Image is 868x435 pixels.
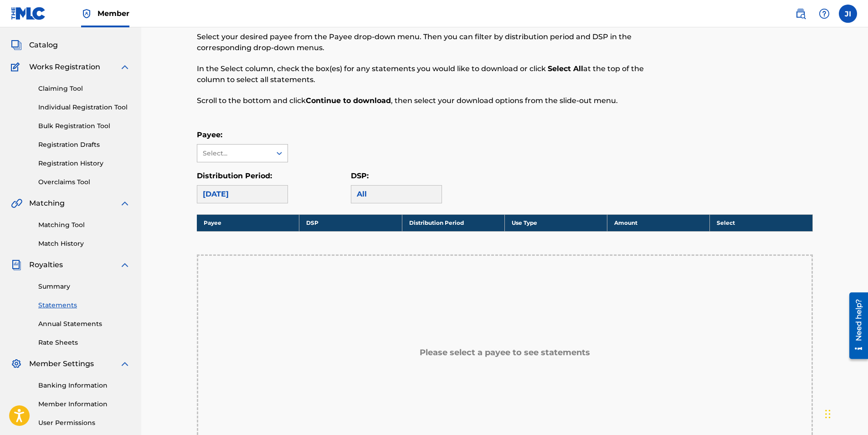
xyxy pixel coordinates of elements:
a: Matching Tool [38,220,130,230]
th: Distribution Period [402,214,504,231]
strong: Select All [548,64,583,73]
div: Help [815,5,833,23]
iframe: Chat Widget [822,391,868,435]
div: Arrastrar [825,400,831,428]
span: Member [98,8,129,19]
div: Widget de chat [822,391,868,435]
span: Matching [29,198,65,209]
span: Catalog [29,40,58,51]
a: Annual Statements [38,319,130,329]
label: Payee: [197,130,222,139]
a: Public Search [791,5,810,23]
span: Royalties [29,259,63,270]
a: Overclaims Tool [38,177,130,187]
img: expand [119,198,130,209]
th: Payee [197,214,299,231]
img: Member Settings [11,358,22,369]
a: Registration Drafts [38,140,130,150]
img: help [819,8,830,19]
img: Royalties [11,259,22,270]
div: Select... [203,149,265,158]
img: Works Registration [11,62,23,72]
a: Individual Registration Tool [38,103,130,112]
img: Top Rightsholder [81,8,92,19]
img: expand [119,259,130,270]
th: DSP [299,214,402,231]
a: Bulk Registration Tool [38,121,130,131]
a: Claiming Tool [38,84,130,93]
a: User Permissions [38,418,130,428]
iframe: Resource Center [842,289,868,362]
a: Registration History [38,159,130,168]
img: expand [119,62,130,72]
p: In the Select column, check the box(es) for any statements you would like to download or click at... [197,63,671,85]
p: Scroll to the bottom and click , then select your download options from the slide-out menu. [197,95,671,106]
strong: Continue to download [306,96,391,105]
h5: Please select a payee to see statements [420,347,590,358]
th: Select [710,214,812,231]
img: MLC Logo [11,7,46,20]
a: Match History [38,239,130,249]
th: Use Type [504,214,607,231]
a: SummarySummary [11,18,66,29]
div: User Menu [839,5,857,23]
label: Distribution Period: [197,171,272,180]
p: Select your desired payee from the Payee drop-down menu. Then you can filter by distribution peri... [197,31,671,53]
span: Works Registration [29,62,100,72]
span: Member Settings [29,358,94,369]
label: DSP: [351,171,369,180]
a: Summary [38,282,130,291]
th: Amount [607,214,710,231]
a: Banking Information [38,381,130,390]
img: Catalog [11,40,22,51]
a: Statements [38,300,130,310]
img: search [795,8,806,19]
a: Member Information [38,399,130,409]
a: Rate Sheets [38,338,130,347]
img: Matching [11,198,22,209]
a: CatalogCatalog [11,40,58,51]
img: expand [119,358,130,369]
